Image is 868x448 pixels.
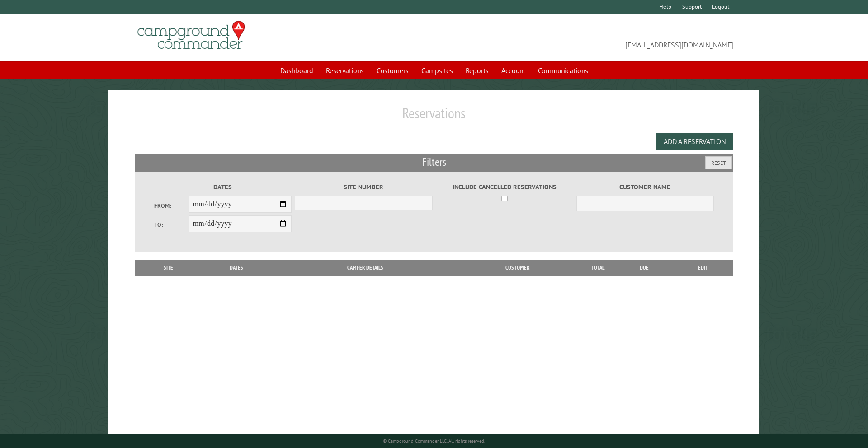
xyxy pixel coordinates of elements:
label: Site Number [295,182,433,192]
th: Customer [455,260,580,276]
h1: Reservations [135,104,734,129]
small: © Campground Commander LLC. All rights reserved. [383,438,485,444]
th: Total [580,260,616,276]
th: Due [616,260,673,276]
a: Dashboard [275,62,319,79]
th: Dates [198,260,275,276]
img: Campground Commander [135,18,248,53]
label: From: [154,201,189,210]
a: Customers [371,62,414,79]
span: [EMAIL_ADDRESS][DOMAIN_NAME] [434,25,733,50]
a: Campsites [416,62,458,79]
a: Communications [533,62,594,79]
label: Dates [154,182,292,192]
label: Include Cancelled Reservations [435,182,573,192]
h2: Filters [135,154,734,171]
a: Reports [460,62,494,79]
button: Add a Reservation [656,133,733,150]
label: To: [154,220,189,229]
a: Reservations [321,62,369,79]
th: Site [139,260,198,276]
label: Customer Name [576,182,714,192]
th: Camper Details [275,260,455,276]
a: Account [496,62,531,79]
button: Reset [705,156,732,169]
th: Edit [673,260,734,276]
